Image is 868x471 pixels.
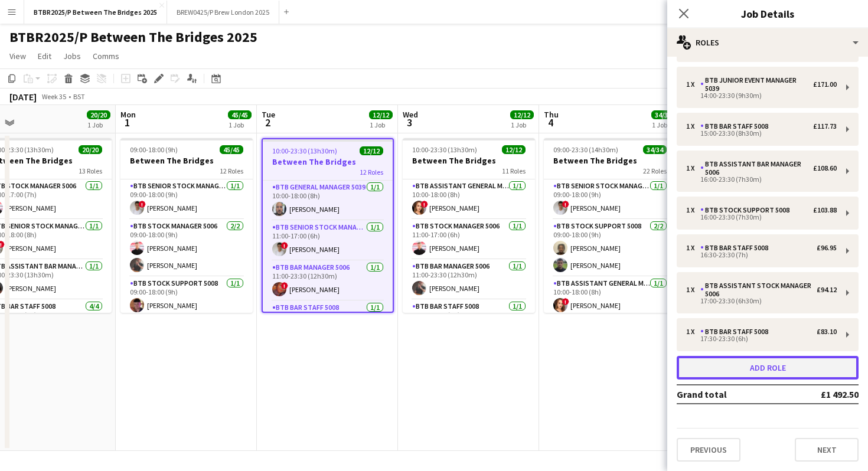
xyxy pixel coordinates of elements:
[401,116,418,129] span: 3
[643,166,667,175] span: 22 Roles
[502,145,526,154] span: 12/12
[403,300,535,340] app-card-role: BTB Bar Staff 50081/111:30-17:30 (6h)
[229,120,251,129] div: 1 Job
[73,92,85,101] div: BST
[130,145,178,154] span: 09:00-18:00 (9h)
[9,28,257,46] h1: BTBR2025/P Between The Bridges 2025
[544,220,676,277] app-card-role: BTB Stock support 50082/209:00-18:00 (9h)[PERSON_NAME][PERSON_NAME]
[33,48,56,64] a: Edit
[263,181,393,221] app-card-role: BTB General Manager 50391/110:00-18:00 (8h)[PERSON_NAME]
[813,122,837,130] div: £117.73
[562,201,569,208] span: !
[120,138,253,313] app-job-card: 09:00-18:00 (9h)45/45Between The Bridges12 RolesBTB Senior Stock Manager 50061/109:00-18:00 (9h)!...
[817,244,837,252] div: £96.95
[9,51,26,61] span: View
[817,286,837,294] div: £94.12
[120,179,253,220] app-card-role: BTB Senior Stock Manager 50061/109:00-18:00 (9h)![PERSON_NAME]
[119,116,136,129] span: 1
[686,336,837,342] div: 17:30-23:30 (6h)
[700,244,773,252] div: BTB Bar Staff 5008
[272,146,337,155] span: 10:00-23:30 (13h30m)
[262,138,394,313] app-job-card: 10:00-23:30 (13h30m)12/12Between The Bridges12 RolesBTB General Manager 50391/110:00-18:00 (8h)[P...
[667,6,868,21] h3: Job Details
[263,301,393,341] app-card-role: BTB Bar Staff 50081/111:30-17:30 (6h)
[553,145,618,154] span: 09:00-23:30 (14h30m)
[139,201,146,208] span: !
[369,110,393,119] span: 12/12
[677,385,784,404] td: Grand total
[700,328,773,336] div: BTB Bar Staff 5008
[9,91,37,103] div: [DATE]
[260,116,275,129] span: 2
[544,155,676,166] h3: Between The Bridges
[87,110,110,119] span: 20/20
[167,1,279,24] button: BREW0425/P Brew London 2025
[686,122,700,130] div: 1 x
[263,156,393,167] h3: Between The Bridges
[87,120,110,129] div: 1 Job
[686,93,837,99] div: 14:00-23:30 (9h30m)
[686,328,700,336] div: 1 x
[643,145,667,154] span: 34/34
[262,109,275,120] span: Tue
[120,220,253,277] app-card-role: BTB Stock Manager 50062/209:00-18:00 (9h)[PERSON_NAME][PERSON_NAME]
[544,138,676,313] app-job-card: 09:00-23:30 (14h30m)34/34Between The Bridges22 RolesBTB Senior Stock Manager 50061/109:00-18:00 (...
[228,110,252,119] span: 45/45
[88,48,124,64] a: Comms
[686,176,837,182] div: 16:00-23:30 (7h30m)
[79,145,102,154] span: 20/20
[511,120,533,129] div: 1 Job
[220,166,243,175] span: 12 Roles
[403,138,535,313] app-job-card: 10:00-23:30 (13h30m)12/12Between The Bridges11 RolesBTB Assistant General Manager 50061/110:00-18...
[686,252,837,258] div: 16:30-23:30 (7h)
[813,80,837,89] div: £171.00
[544,277,676,317] app-card-role: BTB Assistant General Manager 50061/110:00-18:00 (8h)![PERSON_NAME]
[403,179,535,220] app-card-role: BTB Assistant General Manager 50061/110:00-18:00 (8h)![PERSON_NAME]
[510,110,534,119] span: 12/12
[677,438,740,462] button: Previous
[652,120,674,129] div: 1 Job
[58,48,86,64] a: Jobs
[63,51,81,61] span: Jobs
[700,122,773,130] div: BTB Bar Staff 5008
[24,1,167,24] button: BTBR2025/P Between The Bridges 2025
[120,109,136,120] span: Mon
[403,260,535,300] app-card-role: BTB Bar Manager 50061/111:00-23:30 (12h30m)[PERSON_NAME]
[700,160,813,176] div: BTB Assistant Bar Manager 5006
[562,298,569,305] span: !
[700,76,813,93] div: BTB Junior Event Manager 5039
[281,282,288,289] span: !
[5,48,31,64] a: View
[795,438,859,462] button: Next
[686,206,700,214] div: 1 x
[686,286,700,294] div: 1 x
[813,206,837,214] div: £103.88
[360,146,383,155] span: 12/12
[817,328,837,336] div: £83.10
[686,80,700,89] div: 1 x
[403,155,535,166] h3: Between The Bridges
[220,145,243,154] span: 45/45
[370,120,392,129] div: 1 Job
[784,385,859,404] td: £1 492.50
[700,206,794,214] div: BTB Stock support 5008
[263,261,393,301] app-card-role: BTB Bar Manager 50061/111:00-23:30 (12h30m)![PERSON_NAME]
[813,164,837,172] div: £108.60
[544,109,559,120] span: Thu
[38,51,51,61] span: Edit
[544,179,676,220] app-card-role: BTB Senior Stock Manager 50061/109:00-18:00 (9h)![PERSON_NAME]
[403,109,418,120] span: Wed
[360,168,383,176] span: 12 Roles
[421,201,428,208] span: !
[281,242,288,249] span: !
[502,166,526,175] span: 11 Roles
[686,298,837,304] div: 17:00-23:30 (6h30m)
[403,220,535,260] app-card-role: BTB Stock Manager 50061/111:00-17:00 (6h)[PERSON_NAME]
[542,116,559,129] span: 4
[120,155,253,166] h3: Between The Bridges
[686,244,700,252] div: 1 x
[700,282,817,298] div: BTB Assistant Stock Manager 5006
